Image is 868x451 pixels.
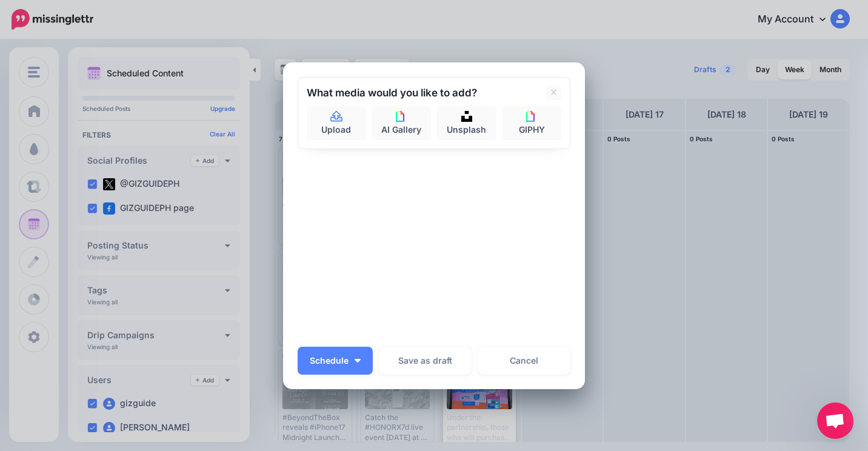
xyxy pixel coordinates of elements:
a: Cancel [478,347,570,375]
span: Schedule [310,356,349,365]
button: Save as draft [379,347,472,375]
img: arrow-down-white.png [355,359,361,362]
button: Schedule [298,347,373,375]
img: icon-giphy-square.png [526,111,537,122]
a: AI Gallery [372,106,432,140]
a: Unsplash [437,106,496,140]
a: Upload [307,106,366,140]
h2: What media would you like to add? [307,88,477,98]
a: GIPHY [502,106,562,140]
img: icon-unsplash-square.png [461,111,472,122]
img: icon-giphy-square.png [396,111,407,122]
